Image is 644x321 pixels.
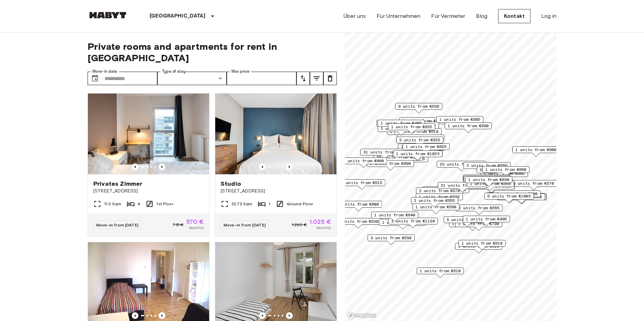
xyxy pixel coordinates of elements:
div: Map marker [411,197,458,208]
img: Marketing picture of unit DE-01-481-006-01 [215,94,336,174]
span: 1 units from €610 [458,243,499,249]
button: Previous image [159,164,165,170]
div: Map marker [367,235,415,245]
div: Map marker [465,176,512,187]
div: Map marker [412,204,459,214]
div: Map marker [379,219,426,229]
button: Previous image [132,312,138,319]
span: 4 [137,201,140,207]
span: 1 units from €660 [485,167,526,173]
div: Map marker [484,193,534,203]
div: Map marker [335,201,382,211]
img: Marketing picture of unit DE-01-12-003-01Q [88,94,209,174]
span: 5 units from €590 [447,217,488,223]
div: Map marker [455,205,503,215]
span: 1 units from €640 [467,176,508,182]
span: 1.025 € [310,219,331,225]
button: Previous image [259,164,266,170]
div: Map marker [395,103,442,113]
span: 5 units from €1085 [487,193,531,199]
span: 4 units from €530 [337,218,379,224]
div: Map marker [477,167,524,177]
span: 1 units from €510 [461,240,503,246]
span: 21 units from €575 [441,182,484,188]
div: Map marker [388,218,438,228]
span: 1 units from €570 [382,219,423,225]
div: Map marker [416,193,463,204]
span: 5 units from €660 [480,167,521,173]
div: Map marker [463,175,510,185]
div: Map marker [463,176,510,186]
div: Map marker [422,186,469,197]
span: 1 units from €585 [439,116,480,122]
div: Map marker [497,193,546,204]
span: 1 units from €590 [448,123,489,129]
span: 6 units from €950 [501,194,542,200]
span: 8 units from €570 [513,180,554,186]
span: 1 units from €630 [468,177,509,183]
span: 3 units from €530 [371,235,412,241]
div: Map marker [436,116,483,127]
a: Marketing picture of unit DE-01-12-003-01QPrevious imagePrevious imagePrivates Zimmer[STREET_ADDR... [88,93,210,237]
span: 1 units from €1025 [396,151,440,157]
span: 32.72 Sqm [231,201,252,207]
div: Map marker [377,120,426,130]
span: Move-in from [DATE] [224,222,266,227]
span: 2 units from €555 [414,198,455,204]
span: 1 units from €645 [466,175,507,181]
span: Monthly [189,225,204,231]
img: Habyt [88,12,128,19]
span: 1 units from €1130 [391,218,435,224]
span: 570 € [186,219,204,225]
span: 11.3 Sqm [104,201,121,207]
button: Previous image [286,164,293,170]
button: tune [296,72,310,85]
div: Map marker [402,143,450,154]
div: Map marker [378,120,425,130]
div: Map marker [340,157,387,168]
span: 1 [268,201,270,207]
div: Map marker [393,150,443,161]
span: Monthly [316,225,331,231]
label: Move-in date [92,69,117,74]
span: Private rooms and apartments for rent in [GEOGRAPHIC_DATA] [88,41,337,64]
button: tune [310,72,323,85]
span: 2 units from €570 [419,188,460,194]
label: Max price [231,69,250,74]
span: 1 units from €660 [343,158,384,164]
button: Previous image [286,312,293,319]
span: 1 units from €510 [420,268,461,274]
span: 3 units from €555 [395,122,436,128]
div: Map marker [463,162,511,173]
div: Map marker [438,182,487,192]
div: Map marker [437,161,486,171]
span: 2 units from €555 [458,205,500,211]
span: 1 units from €495 [466,216,507,222]
span: 4 units from €605 [425,187,466,193]
div: Map marker [371,212,418,222]
div: Map marker [497,193,547,204]
span: 1 units from €680 [338,201,379,207]
span: 2 units from €510 [397,129,439,135]
div: Map marker [458,240,506,250]
div: Map marker [338,179,385,190]
span: [STREET_ADDRESS] [93,188,204,194]
a: Für Vermieter [431,12,465,20]
p: [GEOGRAPHIC_DATA] [150,12,206,20]
div: Map marker [512,146,559,157]
div: Map marker [510,180,557,190]
span: 2 units from €610 [402,118,443,124]
span: 1 units from €625 [391,124,432,130]
div: Map marker [445,122,492,133]
div: Map marker [486,192,534,203]
span: 7 units from €585 [401,144,442,150]
div: Map marker [464,176,511,186]
div: Map marker [367,160,414,171]
div: Map marker [378,125,425,136]
span: 31 units from €570 [363,149,407,155]
span: Ground Floor [287,201,313,207]
span: 2 units from €555 [466,163,508,169]
div: Map marker [396,137,443,147]
span: 23 units from €530 [440,161,483,167]
a: Über uns [344,12,366,20]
